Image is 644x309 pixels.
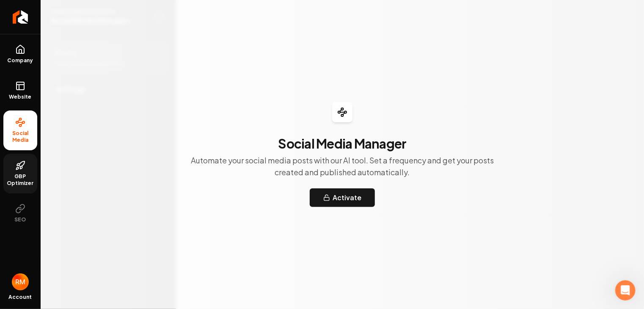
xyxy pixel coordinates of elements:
[3,74,37,107] a: Website
[3,154,37,193] a: GBP Optimizer
[4,57,37,64] span: Company
[615,280,636,301] iframe: Intercom live chat
[12,273,29,290] button: Open user button
[6,94,35,100] span: Website
[3,197,37,230] button: SEO
[12,273,29,290] img: Russell Morell
[3,173,37,187] span: GBP Optimizer
[11,216,30,223] span: SEO
[9,294,32,301] span: Account
[3,38,37,71] a: Company
[13,10,28,24] img: Rebolt Logo
[3,130,37,143] span: Social Media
